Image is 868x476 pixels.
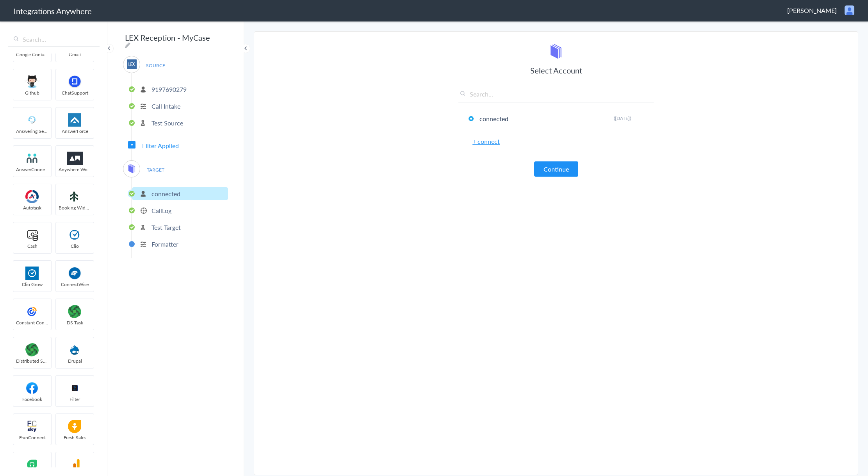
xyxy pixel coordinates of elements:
p: CallLog [151,206,171,215]
span: Fresh Sales [56,434,94,441]
img: aww.png [58,152,91,165]
img: Setmore_Logo.svg [58,190,91,203]
img: af-app-logo.svg [58,113,91,127]
input: Search... [458,89,654,102]
span: Google Contacts [13,51,51,58]
span: [PERSON_NAME] [787,6,837,15]
img: freshdesk-logo.svg [16,458,49,471]
span: ([DATE]) [614,115,631,122]
span: TARGET [141,165,170,175]
span: FranConnect [13,434,51,441]
h3: Select Account [458,65,654,76]
a: + connect [472,137,500,146]
span: ChatSupport [56,89,94,96]
span: AnswerForce [56,128,94,134]
img: Answering_service.png [16,113,49,127]
img: google-analytics.svg [58,458,91,471]
span: Booking Widget [56,204,94,211]
img: connectwise.png [58,267,91,280]
span: Constant Contact [13,319,51,326]
img: chatsupport-icon.svg [58,75,91,88]
img: filter.png [58,381,91,395]
img: facebook-logo.svg [16,381,49,395]
img: lex-app-logo.svg [127,59,137,69]
span: Autotask [13,204,51,211]
p: Formatter [151,240,178,249]
img: mycase-logo-new.svg [548,43,564,59]
span: Gmail [56,51,94,58]
span: Anywhere Works [56,166,94,173]
img: FranConnect.png [16,420,49,433]
img: autotask.png [16,190,49,203]
span: Drupal [56,358,94,364]
span: Cash [13,243,51,249]
img: clio-logo.svg [58,228,91,242]
span: Facebook [13,396,51,403]
img: distributedSource.png [16,343,49,356]
img: constant-contact.svg [16,305,49,318]
p: Call Intake [151,102,180,111]
span: Filter [56,396,94,403]
span: Filter Applied [142,141,179,150]
img: github.png [16,75,49,88]
input: Search... [8,32,100,47]
img: cash-logo.svg [16,228,49,242]
button: Continue [534,161,578,177]
h1: Integrations Anywhere [14,5,92,16]
p: Test Source [151,118,183,127]
img: Clio.jpg [16,267,49,280]
span: SOURCE [141,60,170,71]
span: DS Task [56,319,94,326]
span: Distributed Source [13,358,51,364]
span: Clio [56,243,94,249]
span: AnswerConnect [13,166,51,173]
span: Answering Service [13,128,51,134]
p: 9197690279 [151,85,187,94]
img: drupal-logo.svg [58,343,91,356]
span: ConnectWise [56,281,94,288]
img: freshsales.png [58,420,91,433]
img: user.png [845,5,854,15]
span: Clio Grow [13,281,51,288]
img: mycase-logo-new.svg [127,164,137,174]
p: connected [151,189,180,198]
span: Github [13,89,51,96]
img: distributedSource.png [58,305,91,318]
img: answerconnect-logo.svg [16,152,49,165]
p: Test Target [151,223,181,232]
